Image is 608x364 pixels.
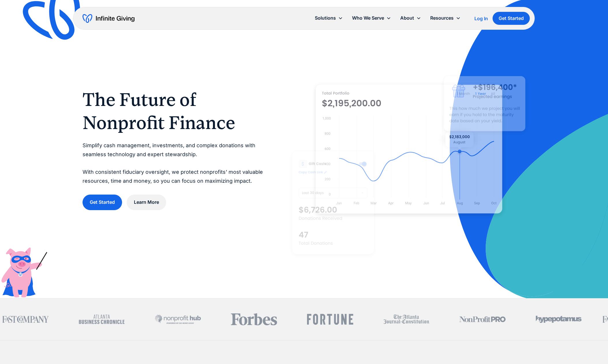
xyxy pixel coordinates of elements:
[83,88,269,134] h1: The Future of Nonprofit Finance
[493,12,530,25] a: Get Started
[310,12,348,24] div: Solutions
[83,14,135,23] a: home
[396,12,426,24] div: About
[348,12,396,24] div: Who We Serve
[127,195,166,210] a: Learn More
[475,15,488,22] a: Log In
[292,151,374,254] img: donation software for nonprofits
[475,16,488,21] div: Log In
[431,14,454,22] div: Resources
[352,14,384,22] div: Who We Serve
[316,85,502,214] img: nonprofit donation platform
[83,195,122,210] a: Get Started
[401,14,414,22] div: About
[426,12,465,24] div: Resources
[83,141,269,185] p: Simplify cash management, investments, and complex donations with seamless technology and expert ...
[315,14,336,22] div: Solutions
